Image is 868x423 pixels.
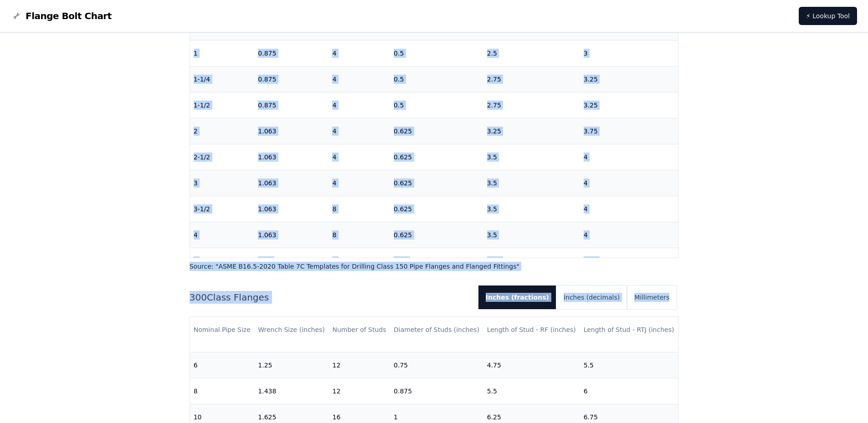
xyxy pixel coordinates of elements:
td: 8 [329,196,390,222]
td: 1-1/2 [190,92,255,118]
a: ⚡ Lookup Tool [799,7,857,25]
td: 0.5 [390,41,483,66]
td: 0.625 [390,144,483,170]
a: Flange Bolt Chart LogoFlange Bolt Chart [11,10,112,22]
td: 1.063 [254,118,329,144]
td: 4 [329,170,390,196]
td: 1.063 [254,170,329,196]
td: 3.25 [580,92,678,118]
th: Wrench Size (inches) [254,317,329,343]
td: 1.438 [254,378,329,404]
p: Source: " ASME B16.5-2020 Table 7C Templates for Drilling Class 150 Pipe Flanges and Flanged Fitt... [190,262,679,271]
td: 0.625 [390,170,483,196]
td: 4 [580,222,678,248]
span: Flange Bolt Chart [26,10,112,22]
td: 0.875 [254,66,329,92]
td: 1.063 [254,144,329,170]
td: 3.5 [483,196,580,222]
td: 0.625 [390,118,483,144]
td: 3.75 [580,118,678,144]
td: 2.5 [483,41,580,66]
button: Inches (fractions) [478,285,556,309]
td: 8 [329,248,390,274]
td: 0.625 [390,196,483,222]
td: 4 [329,92,390,118]
td: 0.875 [254,92,329,118]
td: 4 [329,41,390,66]
td: 0.5 [390,92,483,118]
th: Number of Studs [329,317,390,343]
td: 3 [580,41,678,66]
td: 6 [580,378,678,404]
td: 3.5 [483,170,580,196]
td: 1.25 [254,352,329,378]
td: 0.75 [390,248,483,274]
td: 5.5 [580,352,678,378]
td: 1.063 [254,222,329,248]
th: Length of Stud - RF (inches) [483,317,580,343]
td: 12 [329,378,390,404]
td: 0.75 [390,352,483,378]
td: 1 [190,41,255,66]
td: 4 [190,222,255,248]
td: 3.5 [483,144,580,170]
th: Diameter of Studs (inches) [390,317,483,343]
button: Millimeters [627,285,677,309]
td: 0.875 [254,41,329,66]
td: 0.875 [390,378,483,404]
td: 3.25 [483,118,580,144]
td: 4 [329,66,390,92]
td: 3.75 [483,248,580,274]
td: 3 [190,170,255,196]
button: Inches (decimals) [556,285,627,309]
td: 6 [190,352,255,378]
td: 0.5 [390,66,483,92]
th: Nominal Pipe Size [190,317,255,343]
td: 4 [580,170,678,196]
td: 1.063 [254,196,329,222]
td: 4.25 [580,248,678,274]
td: 12 [329,352,390,378]
td: 8 [190,378,255,404]
td: 0.625 [390,222,483,248]
td: 1-1/4 [190,66,255,92]
td: 2.75 [483,66,580,92]
td: 2-1/2 [190,144,255,170]
td: 2.75 [483,92,580,118]
td: 4 [329,118,390,144]
td: 3.5 [483,222,580,248]
td: 8 [329,222,390,248]
th: Length of Stud - RTJ (inches) [580,317,678,343]
img: Flange Bolt Chart Logo [11,10,22,21]
td: 4 [580,144,678,170]
td: 4 [329,144,390,170]
td: 3.25 [580,66,678,92]
td: 4 [580,196,678,222]
h2: 300 Class Flanges [190,291,471,304]
td: 3-1/2 [190,196,255,222]
td: 4.75 [483,352,580,378]
td: 5 [190,248,255,274]
td: 1.25 [254,248,329,274]
td: 2 [190,118,255,144]
td: 5.5 [483,378,580,404]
